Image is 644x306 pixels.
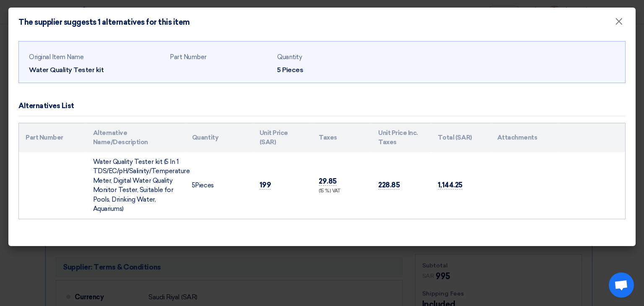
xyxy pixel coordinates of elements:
td: Water Quality Tester kit (5 In 1 TDS/EC/pH/Salinity/Temperature Meter, Digital Water Quality Moni... [86,152,185,219]
div: Part Number [170,52,270,62]
span: 1,144.25 [438,181,462,189]
th: Unit Price (SAR) [253,123,312,152]
div: 5 Pieces [277,65,378,75]
div: Quantity [277,52,378,62]
a: Open chat [609,272,634,298]
span: × [615,15,623,32]
div: Alternatives List [18,101,74,112]
h4: The supplier suggests 1 alternatives for this item [18,18,190,27]
th: Quantity [185,123,253,152]
td: Pieces [185,152,253,219]
span: 199 [260,181,271,189]
span: 29.85 [319,177,337,186]
button: Close [608,13,630,30]
th: Total (SAR) [431,123,491,152]
span: 228.85 [378,181,400,189]
th: Taxes [312,123,371,152]
th: Unit Price Inc. Taxes [371,123,431,152]
th: Attachments [491,123,558,152]
div: (15 %) VAT [319,188,365,195]
th: Part Number [19,123,86,152]
th: Alternative Name/Description [86,123,185,152]
div: Original Item Name [29,52,163,62]
span: 5 [192,182,195,189]
div: Water Quality Tester kit [29,65,163,75]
